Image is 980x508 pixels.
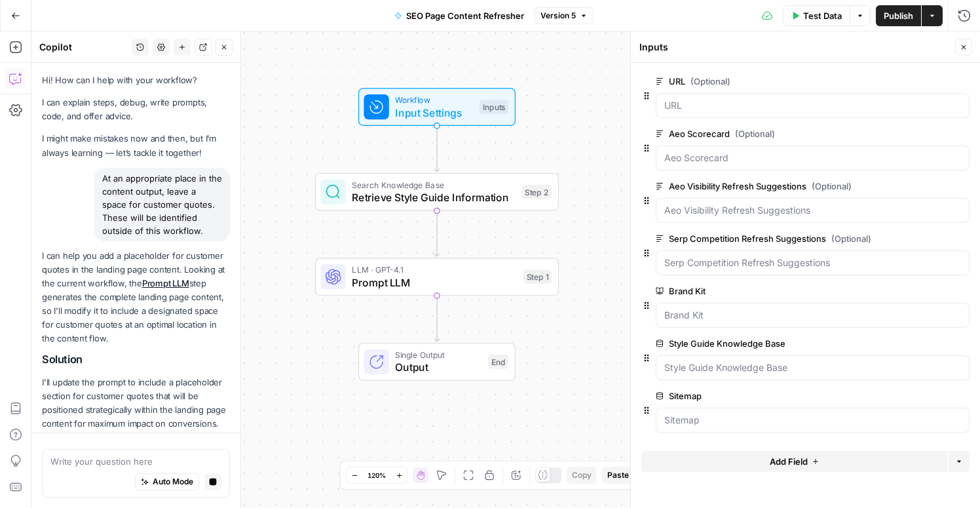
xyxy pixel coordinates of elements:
label: Aeo Visibility Refresh Suggestions [656,180,895,193]
div: Step 2 [522,185,552,199]
span: SEO Page Content Refresher [406,9,524,22]
span: Paste [607,469,629,481]
g: Edge from start to step_2 [434,126,439,172]
span: Input Settings [395,105,473,121]
span: Copy [572,469,592,481]
span: Auto Mode [153,476,193,488]
span: Test Data [803,9,842,22]
input: Style Guide Knowledge Base [664,361,961,374]
label: URL [656,75,895,88]
button: Auto Mode [135,473,199,490]
div: LLM · GPT-4.1Prompt LLMStep 1 [315,258,559,296]
label: Serp Competition Refresh Suggestions [656,232,895,245]
h2: Solution [42,353,230,366]
span: Workflow [395,94,473,106]
textarea: Inputs [639,41,668,54]
input: Aeo Scorecard [664,151,961,165]
label: Style Guide Knowledge Base [656,337,895,350]
p: I can help you add a placeholder for customer quotes in the landing page content. Looking at the ... [42,249,230,346]
span: (Optional) [831,232,871,245]
button: Publish [876,5,921,26]
p: I'll update the prompt to include a placeholder section for customer quotes that will be position... [42,376,230,431]
g: Edge from step_1 to end [434,296,439,342]
p: I can explain steps, debug, write prompts, code, and offer advice. [42,96,230,123]
input: Serp Competition Refresh Suggestions [664,256,961,269]
label: Brand Kit [656,284,895,298]
p: Hi! How can I help with your workflow? [42,73,230,87]
div: Step 1 [523,270,552,284]
label: Aeo Scorecard [656,127,895,140]
span: 120% [367,470,386,480]
input: Brand Kit [664,309,961,322]
span: (Optional) [812,180,852,193]
span: (Optional) [735,127,775,140]
button: Copy [567,467,597,484]
button: Version 5 [535,7,594,24]
span: Retrieve Style Guide Information [352,189,516,205]
div: WorkflowInput SettingsInputs [315,88,559,126]
span: Publish [884,9,913,22]
span: Search Knowledge Base [352,178,516,191]
div: Single OutputOutputEnd [315,343,559,381]
button: Paste [602,467,634,484]
div: At an appropriate place in the content output, leave a space for customer quotes. These will be i... [94,168,230,241]
a: Prompt LLM [142,278,189,288]
p: I might make mistakes now and then, but I’m always learning — let’s tackle it together! [42,132,230,159]
div: End [488,355,508,369]
input: Sitemap [664,414,961,427]
g: Edge from step_2 to step_1 [434,211,439,257]
span: Add Field [770,455,808,468]
span: Output [395,359,481,375]
span: LLM · GPT-4.1 [352,264,517,276]
span: Version 5 [540,10,576,22]
button: Test Data [783,5,850,26]
button: SEO Page Content Refresher [386,5,532,26]
span: Single Output [395,349,481,361]
input: URL [664,99,961,112]
button: Add Field [641,451,947,472]
span: Prompt LLM [352,275,517,290]
div: Search Knowledge BaseRetrieve Style Guide InformationStep 2 [315,173,559,211]
div: Copilot [39,41,128,54]
label: Sitemap [656,389,895,402]
input: Aeo Visibility Refresh Suggestions [664,204,961,217]
span: (Optional) [690,75,730,88]
div: Inputs [480,100,508,114]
